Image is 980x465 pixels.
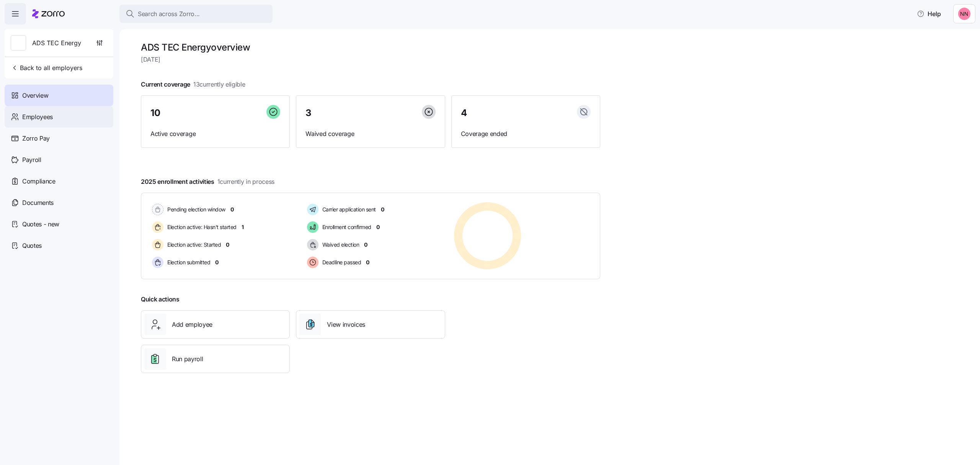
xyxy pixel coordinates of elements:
[5,235,113,256] a: Quotes
[165,206,225,213] span: Pending election window
[141,177,274,187] span: 2025 enrollment activities
[141,295,180,304] span: Quick actions
[242,223,244,231] span: 1
[165,241,221,249] span: Election active: Started
[381,206,384,213] span: 0
[320,259,361,266] span: Deadline passed
[165,259,210,266] span: Election submitted
[150,129,280,139] span: Active coverage
[141,41,600,53] h1: ADS TEC Energy overview
[22,219,59,229] span: Quotes - new
[320,241,359,249] span: Waived election
[911,6,947,21] button: Help
[366,259,369,266] span: 0
[917,9,941,18] span: Help
[193,80,245,89] span: 13 currently eligible
[11,63,82,72] span: Back to all employers
[5,106,113,128] a: Employees
[172,320,212,329] span: Add employee
[5,128,113,149] a: Zorro Pay
[5,213,113,235] a: Quotes - new
[5,192,113,213] a: Documents
[119,5,273,23] button: Search across Zorro...
[217,177,274,187] span: 1 currently in process
[32,38,81,48] span: ADS TEC Energy
[22,134,50,143] span: Zorro Pay
[8,60,85,75] button: Back to all employers
[22,155,41,165] span: Payroll
[230,206,234,213] span: 0
[320,223,371,231] span: Enrollment confirmed
[141,55,600,64] span: [DATE]
[5,149,113,170] a: Payroll
[22,198,54,208] span: Documents
[22,241,42,251] span: Quotes
[165,223,237,231] span: Election active: Hasn't started
[305,108,312,118] span: 3
[461,129,591,139] span: Coverage ended
[22,177,56,186] span: Compliance
[22,112,53,122] span: Employees
[327,320,365,329] span: View invoices
[320,206,376,213] span: Carrier application sent
[172,354,203,364] span: Run payroll
[150,108,160,118] span: 10
[215,259,219,266] span: 0
[364,241,367,249] span: 0
[305,129,435,139] span: Waived coverage
[958,8,970,20] img: 37cb906d10cb440dd1cb011682786431
[226,241,229,249] span: 0
[141,80,245,89] span: Current coverage
[138,9,200,19] span: Search across Zorro...
[461,108,467,118] span: 4
[22,91,48,100] span: Overview
[5,85,113,106] a: Overview
[5,170,113,192] a: Compliance
[376,223,380,231] span: 0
